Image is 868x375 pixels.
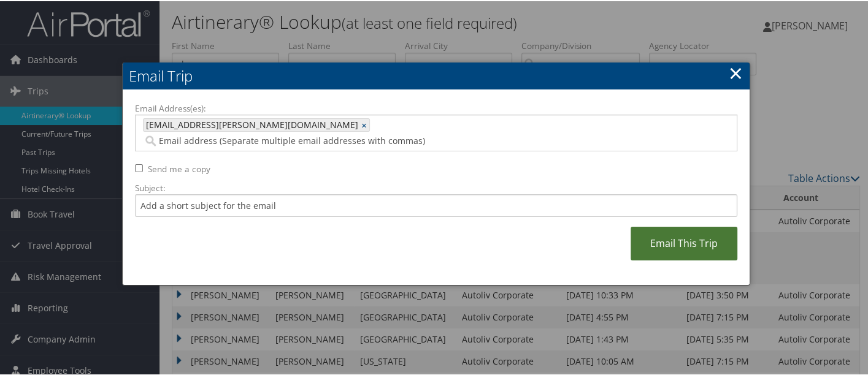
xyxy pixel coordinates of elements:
[143,134,577,146] input: Email address (Separate multiple email addresses with commas)
[729,59,743,84] a: ×
[135,193,737,216] input: Add a short subject for the email
[148,162,210,174] label: Send me a copy
[123,61,750,88] h2: Email Trip
[361,118,369,130] a: ×
[631,225,737,259] a: Email This Trip
[144,118,358,130] span: [EMAIL_ADDRESS][PERSON_NAME][DOMAIN_NAME]
[135,181,737,193] label: Subject:
[135,101,737,113] label: Email Address(es):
